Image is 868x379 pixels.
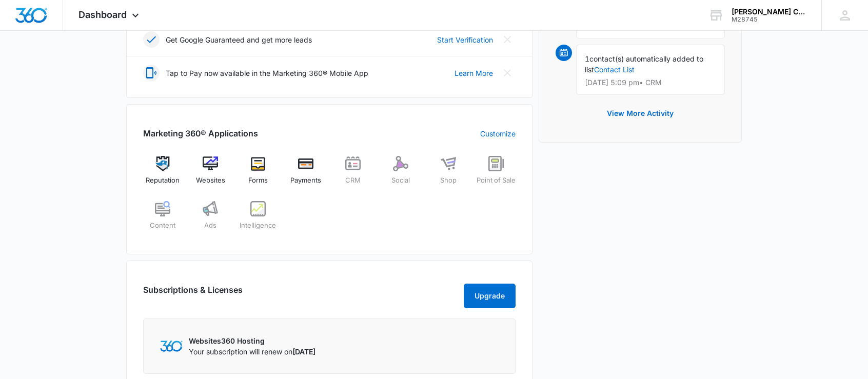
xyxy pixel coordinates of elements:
[477,175,516,186] span: Point of Sale
[143,201,183,238] a: Content
[239,201,278,238] a: Intelligence
[391,175,410,186] span: Social
[594,65,635,74] a: Contact List
[732,8,806,16] div: account name
[191,156,230,193] a: Websites
[150,221,175,231] span: Content
[455,68,493,78] a: Learn More
[189,346,315,357] p: Your subscription will renew on
[189,335,315,346] p: Websites360 Hosting
[597,101,684,126] button: View More Activity
[166,68,368,78] p: Tap to Pay now available in the Marketing 360® Mobile App
[146,175,180,186] span: Reputation
[286,156,325,193] a: Payments
[464,284,516,308] button: Upgrade
[476,156,516,193] a: Point of Sale
[160,341,183,351] img: Marketing 360 Logo
[585,79,716,86] p: [DATE] 5:09 pm • CRM
[196,175,225,186] span: Websites
[440,175,457,186] span: Shop
[143,284,243,304] h2: Subscriptions & Licenses
[480,128,516,139] a: Customize
[437,34,493,45] a: Start Verification
[143,156,183,193] a: Reputation
[239,156,278,193] a: Forms
[166,34,312,45] p: Get Google Guaranteed and get more leads
[499,65,516,81] button: Close
[429,156,468,193] a: Shop
[292,347,315,356] span: [DATE]
[290,175,321,186] span: Payments
[499,31,516,48] button: Close
[248,175,268,186] span: Forms
[143,127,258,139] h2: Marketing 360® Applications
[381,156,421,193] a: Social
[240,221,276,231] span: Intelligence
[78,9,127,20] span: Dashboard
[732,16,806,23] div: account id
[345,175,361,186] span: CRM
[204,221,216,231] span: Ads
[333,156,373,193] a: CRM
[585,54,589,63] span: 1
[191,201,230,238] a: Ads
[585,54,703,74] span: contact(s) automatically added to list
